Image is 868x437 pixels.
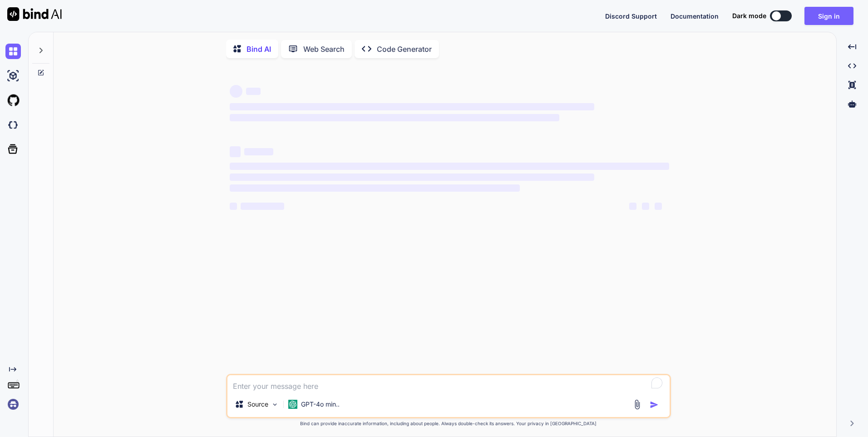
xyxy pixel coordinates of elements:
p: Web Search [303,44,345,55]
span: ‌ [230,85,242,98]
span: Dark mode [732,11,766,20]
img: icon [650,400,659,409]
span: ‌ [230,103,594,110]
span: ‌ [230,174,594,181]
button: Sign in [804,7,853,25]
img: signin [5,397,21,412]
textarea: To enrich screen reader interactions, please activate Accessibility in Grammarly extension settings [227,375,670,392]
img: Pick Models [271,401,279,408]
img: attachment [632,399,642,410]
span: ‌ [230,184,520,192]
p: Source [247,400,268,409]
img: chat [5,44,21,59]
img: githubLight [5,93,21,108]
span: ‌ [230,114,559,121]
span: ‌ [246,88,261,95]
p: Bind AI [247,44,271,55]
span: ‌ [230,163,669,170]
p: Code Generator [377,44,432,55]
span: ‌ [230,146,241,157]
span: Documentation [671,12,719,20]
p: GPT-4o min.. [301,400,340,409]
img: ai-studio [5,68,21,84]
span: ‌ [642,203,649,210]
span: ‌ [244,148,273,155]
p: Bind can provide inaccurate information, including about people. Always double-check its answers.... [226,420,671,427]
button: Discord Support [605,11,657,21]
button: Documentation [671,11,719,21]
span: Discord Support [605,12,657,20]
img: GPT-4o mini [288,400,297,409]
span: ‌ [230,203,237,210]
span: ‌ [655,203,662,210]
img: Bind AI [7,7,62,21]
span: ‌ [629,203,636,210]
span: ‌ [241,203,284,210]
img: darkCloudIdeIcon [5,117,21,133]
